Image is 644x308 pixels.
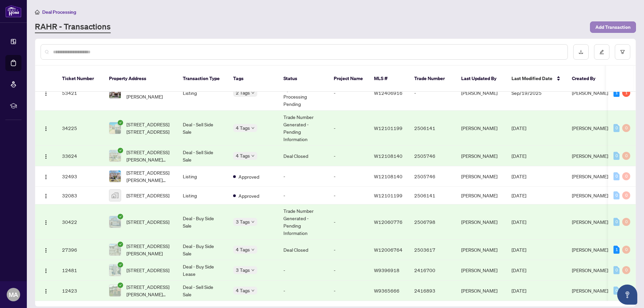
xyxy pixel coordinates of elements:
[374,173,402,179] span: W12108140
[177,260,228,281] td: Deal - Buy Side Lease
[456,75,506,111] td: [PERSON_NAME]
[109,122,121,134] img: thumbnail-img
[622,172,630,180] div: 0
[177,111,228,146] td: Deal - Sell Side Sale
[41,265,51,275] button: Logo
[251,126,255,130] span: down
[409,240,456,260] td: 2503617
[43,174,49,180] img: Logo
[617,285,637,305] button: Open asap
[236,89,250,97] span: 2 Tags
[177,146,228,166] td: Deal - Sell Side Sale
[278,187,328,204] td: -
[409,260,456,281] td: 2416700
[567,66,607,92] th: Created By
[613,172,620,180] div: 0
[109,264,121,276] img: thumbnail-img
[43,91,49,96] img: Logo
[409,111,456,146] td: 2506141
[572,247,608,253] span: [PERSON_NAME]
[278,204,328,240] td: Trade Number Generated - Pending Information
[456,166,506,187] td: [PERSON_NAME]
[57,146,104,166] td: 33624
[118,214,123,219] span: check-circle
[278,281,328,301] td: -
[409,146,456,166] td: 2505746
[118,283,123,288] span: check-circle
[43,193,49,199] img: Logo
[41,87,51,98] button: Logo
[572,219,608,225] span: [PERSON_NAME]
[236,266,250,274] span: 3 Tags
[512,192,526,198] span: [DATE]
[126,242,172,257] span: [STREET_ADDRESS][PERSON_NAME]
[512,288,526,294] span: [DATE]
[177,240,228,260] td: Deal - Buy Side Sale
[599,50,604,54] span: edit
[238,173,259,180] span: Approved
[573,44,589,60] button: download
[456,240,506,260] td: [PERSON_NAME]
[328,146,369,166] td: -
[572,173,608,179] span: [PERSON_NAME]
[622,89,630,97] div: 1
[512,247,526,253] span: [DATE]
[238,192,259,199] span: Approved
[278,166,328,187] td: -
[512,173,526,179] span: [DATE]
[613,152,620,160] div: 0
[622,124,630,132] div: 0
[622,218,630,226] div: 0
[328,75,369,111] td: -
[512,90,542,96] span: Sep/19/2025
[57,281,104,301] td: 12423
[126,192,169,199] span: [STREET_ADDRESS]
[251,289,255,292] span: down
[251,154,255,158] span: down
[109,171,121,182] img: thumbnail-img
[118,148,123,153] span: check-circle
[109,87,121,99] img: thumbnail-img
[41,190,51,201] button: Logo
[43,289,49,294] img: Logo
[43,248,49,253] img: Logo
[456,204,506,240] td: [PERSON_NAME]
[572,288,608,294] span: [PERSON_NAME]
[456,260,506,281] td: [PERSON_NAME]
[456,146,506,166] td: [PERSON_NAME]
[615,44,630,60] button: filter
[126,121,172,135] span: [STREET_ADDRESS] [STREET_ADDRESS]
[43,268,49,273] img: Logo
[613,89,620,97] div: 1
[109,150,121,162] img: thumbnail-img
[374,192,402,198] span: W12101199
[374,288,399,294] span: W9365666
[236,124,250,132] span: 4 Tags
[177,204,228,240] td: Deal - Buy Side Sale
[177,75,228,111] td: Listing
[57,111,104,146] td: 34225
[126,169,172,184] span: [STREET_ADDRESS][PERSON_NAME][PERSON_NAME]
[456,281,506,301] td: [PERSON_NAME]
[177,66,228,92] th: Transaction Type
[374,267,399,273] span: W9396918
[278,75,328,111] td: Information Updated - Processing Pending
[57,187,104,204] td: 32083
[109,216,121,228] img: thumbnail-img
[118,262,123,267] span: check-circle
[622,266,630,274] div: 0
[251,248,255,251] span: down
[374,247,402,253] span: W12006764
[177,187,228,204] td: Listing
[512,153,526,159] span: [DATE]
[109,285,121,296] img: thumbnail-img
[613,246,620,254] div: 1
[409,281,456,301] td: 2416893
[572,192,608,198] span: [PERSON_NAME]
[9,290,18,299] span: MA
[328,204,369,240] td: -
[613,191,620,199] div: 0
[104,66,177,92] th: Property Address
[409,166,456,187] td: 2505746
[41,217,51,227] button: Logo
